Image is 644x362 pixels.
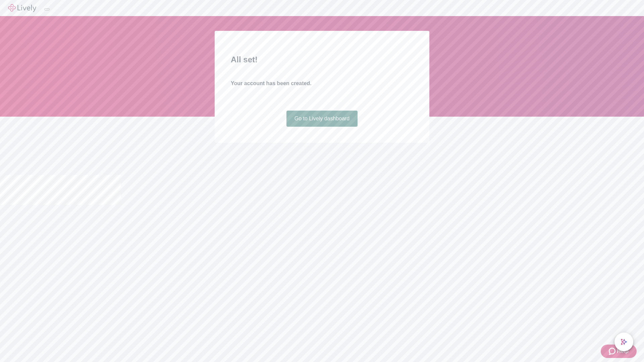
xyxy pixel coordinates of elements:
[621,339,627,345] svg: Lively AI Assistant
[601,345,637,358] button: Zendesk support iconHelp
[44,8,50,10] button: Log out
[614,333,633,351] button: chat
[609,347,617,355] svg: Zendesk support icon
[617,347,629,355] span: Help
[231,79,413,87] h4: Your account has been created.
[231,54,413,66] h2: All set!
[8,4,36,12] img: Lively
[286,111,358,127] a: Go to Lively dashboard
